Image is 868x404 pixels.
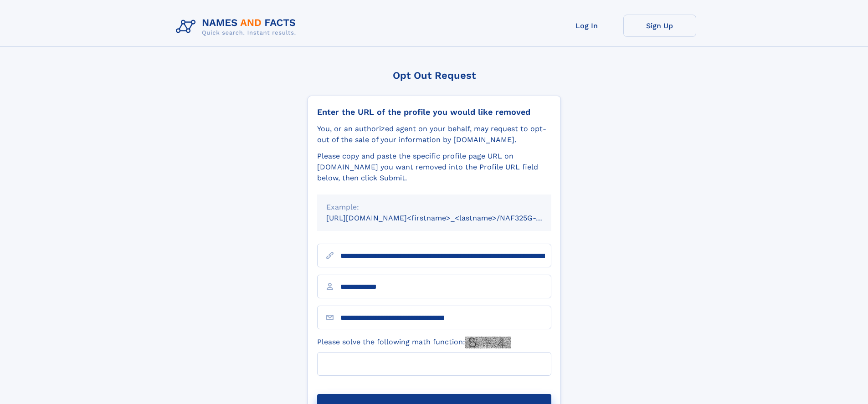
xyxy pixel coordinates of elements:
[317,107,551,117] div: Enter the URL of the profile you would like removed
[326,202,542,213] div: Example:
[317,151,551,184] div: Please copy and paste the specific profile page URL on [DOMAIN_NAME] you want removed into the Pr...
[308,70,561,81] div: Opt Out Request
[317,123,551,145] div: You, or an authorized agent on your behalf, may request to opt-out of the sale of your informatio...
[317,337,511,348] label: Please solve the following math function:
[172,15,303,39] img: Logo Names and Facts
[326,214,569,222] small: [URL][DOMAIN_NAME]<firstname>_<lastname>/NAF325G-xxxxxxxx
[623,15,696,37] a: Sign Up
[550,15,623,37] a: Log In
